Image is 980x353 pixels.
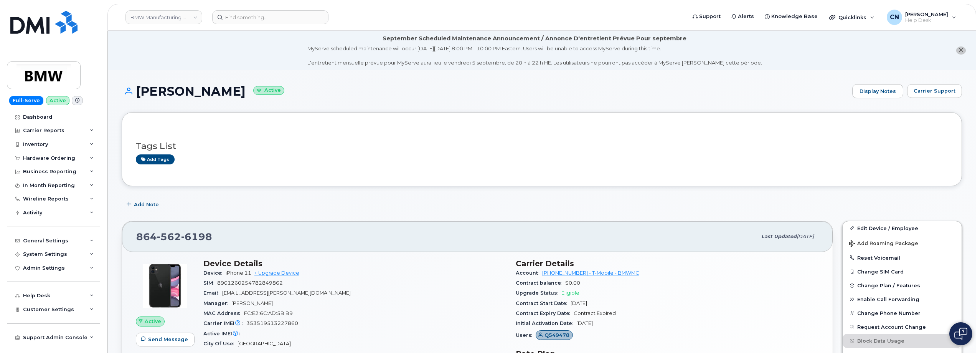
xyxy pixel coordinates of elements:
span: 353519513227860 [246,320,298,326]
a: Q549478 [536,332,573,338]
span: Carrier IMEI [203,320,246,326]
span: SIM [203,280,217,286]
button: Change SIM Card [843,265,962,278]
span: Upgrade Status [516,290,561,296]
h3: Device Details [203,259,506,268]
span: 6198 [181,231,212,242]
span: Users [516,332,536,338]
span: [GEOGRAPHIC_DATA] [238,341,291,346]
button: Request Account Change [843,320,962,334]
span: Eligible [561,290,579,296]
span: Initial Activation Date [516,320,576,326]
span: 562 [157,231,181,242]
button: Send Message [136,333,195,346]
span: [DATE] [576,320,593,326]
button: Change Plan / Features [843,278,962,292]
span: FC:E2:6C:AD:5B:B9 [244,310,293,316]
a: [PHONE_NUMBER] - T-Mobile - BMWMC [542,270,639,276]
div: MyServe scheduled maintenance will occur [DATE][DATE] 8:00 PM - 10:00 PM Eastern. Users will be u... [307,45,762,66]
button: Carrier Support [907,84,962,98]
h3: Carrier Details [516,259,819,268]
span: Device [203,270,226,276]
button: Add Note [122,198,165,212]
button: close notification [956,46,966,55]
span: Active IMEI [203,331,244,336]
span: Add Note [134,201,159,208]
span: Manager [203,300,231,306]
span: [DATE] [797,234,814,239]
button: Enable Call Forwarding [843,292,962,306]
span: Contract balance [516,280,565,286]
span: Active [145,318,161,325]
span: [DATE] [571,300,587,306]
span: MAC Address [203,310,244,316]
span: 864 [136,231,212,242]
h3: Tags List [136,141,948,151]
span: Carrier Support [914,87,955,94]
span: Contract Expiry Date [516,310,574,316]
button: Change Phone Number [843,306,962,320]
span: — [244,331,249,336]
span: Contract Expired [574,310,616,316]
a: + Upgrade Device [254,270,299,276]
span: Send Message [148,336,188,343]
button: Reset Voicemail [843,251,962,265]
span: iPhone 11 [226,270,251,276]
span: Add Roaming Package [849,240,918,248]
span: Last updated [761,234,797,239]
h1: [PERSON_NAME] [122,85,848,98]
a: Edit Device / Employee [843,221,962,235]
span: Contract Start Date [516,300,571,306]
img: iPhone_11.jpg [142,263,188,309]
button: Add Roaming Package [843,235,962,251]
span: Enable Call Forwarding [857,297,919,302]
a: Add tags [136,154,175,164]
span: Account [516,270,542,276]
span: Q549478 [544,331,569,339]
img: Open chat [954,328,967,340]
a: Display Notes [852,84,903,99]
span: City Of Use [203,341,238,346]
span: [EMAIL_ADDRESS][PERSON_NAME][DOMAIN_NAME] [222,290,351,296]
span: $0.00 [565,280,580,286]
span: Email [203,290,222,296]
span: 8901260254782849862 [217,280,283,286]
div: September Scheduled Maintenance Announcement / Annonce D'entretient Prévue Pour septembre [383,35,686,43]
button: Block Data Usage [843,334,962,348]
small: Active [253,86,284,95]
span: [PERSON_NAME] [231,300,273,306]
span: Change Plan / Features [857,283,920,288]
